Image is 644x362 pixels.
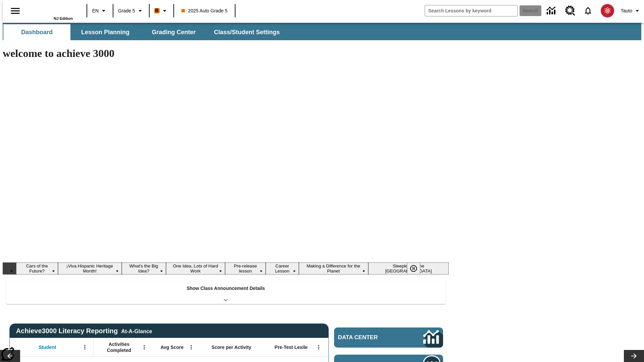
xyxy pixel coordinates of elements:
button: Slide 1 Cars of the Future? [16,262,58,275]
span: 2025 Auto Grade 5 [181,7,228,14]
button: Language: EN, Select a language [89,5,111,17]
div: At-A-Glance [121,327,152,335]
span: NJ Edition [54,16,73,20]
div: SubNavbar [3,24,286,40]
span: Grading Center [152,28,196,36]
span: B [155,6,159,15]
button: Open Menu [139,342,149,352]
a: Notifications [579,2,597,19]
button: Open Menu [80,342,90,352]
span: Score per Activity [212,344,252,350]
span: Dashboard [21,28,53,36]
span: Activities Completed [97,341,141,353]
button: Slide 3 What's the Big Idea? [122,262,166,275]
button: Boost Class color is orange. Change class color [152,5,171,17]
button: Dashboard [3,24,70,40]
div: Home [29,2,73,20]
button: Grading Center [140,24,207,40]
button: Slide 2 ¡Viva Hispanic Heritage Month! [58,262,122,275]
button: Open Menu [314,342,324,352]
a: Data Center [543,2,561,20]
a: Resource Center, Will open in new tab [561,2,579,20]
span: Class/Student Settings [214,28,280,36]
span: EN [92,7,99,14]
span: Pre-Test Lexile [275,344,308,350]
span: Avg Score [160,344,183,350]
button: Grade: Grade 5, Select a grade [115,5,147,17]
button: Lesson Planning [72,24,139,40]
button: Open side menu [5,1,25,21]
button: Slide 6 Career Lesson [266,262,299,275]
button: Select a new avatar [597,2,618,19]
h1: welcome to achieve 3000 [3,47,449,60]
div: Pause [407,262,427,275]
button: Pause [407,262,420,275]
span: Tauto [621,7,632,14]
button: Slide 8 Sleepless in the Animal Kingdom [368,262,449,275]
span: Grade 5 [118,7,135,14]
button: Slide 5 Pre-release lesson [225,262,266,275]
button: Profile/Settings [618,5,644,17]
a: Data Center [334,327,443,348]
button: Slide 4 One Idea, Lots of Hard Work [166,262,225,275]
span: Data Center [338,334,401,341]
span: Lesson Planning [81,28,129,36]
button: Class/Student Settings [209,24,285,40]
span: Achieve3000 Literacy Reporting [16,327,152,335]
button: Lesson carousel, Next [624,350,644,362]
button: Open Menu [186,342,196,352]
input: search field [425,5,518,16]
img: avatar image [601,4,614,17]
div: Show Class Announcement Details [6,281,445,304]
a: Home [29,3,73,16]
span: Student [39,344,56,350]
button: Slide 7 Making a Difference for the Planet [299,262,368,275]
div: SubNavbar [3,23,641,40]
p: Show Class Announcement Details [186,285,265,292]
